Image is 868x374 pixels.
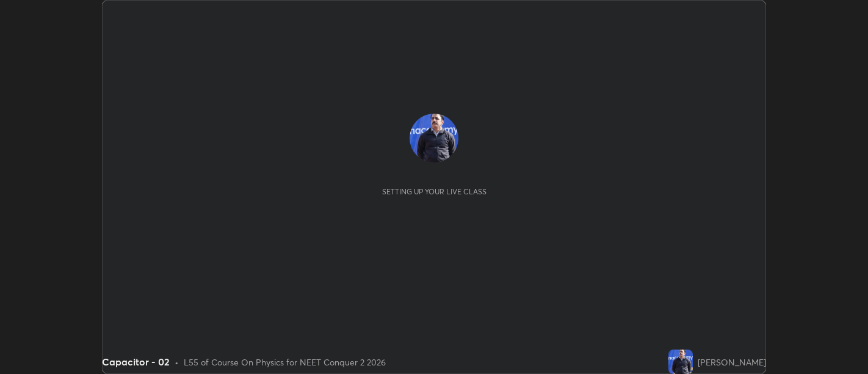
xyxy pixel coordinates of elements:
div: Setting up your live class [382,187,486,196]
div: L55 of Course On Physics for NEET Conquer 2 2026 [184,356,386,369]
img: 0fac2fe1a61b44c9b83749fbfb6ae1ce.jpg [410,114,458,163]
div: Capacitor - 02 [102,354,170,369]
div: [PERSON_NAME] [698,356,766,369]
div: • [175,356,179,369]
img: 0fac2fe1a61b44c9b83749fbfb6ae1ce.jpg [668,350,693,374]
